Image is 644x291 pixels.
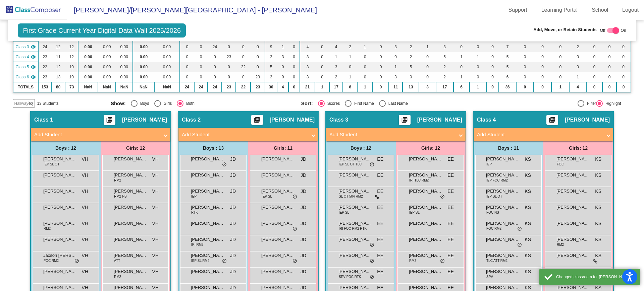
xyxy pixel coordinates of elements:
td: 3 [300,62,315,72]
span: [PERSON_NAME] [338,172,372,178]
td: 0 [616,62,631,72]
td: 0 [357,72,373,82]
td: 0 [288,72,300,82]
td: 0 [586,42,603,52]
span: Class 1 [34,117,53,123]
td: Erin Estrada - No Class Name [13,42,38,52]
td: 12 [65,42,78,52]
span: JD [230,172,236,179]
mat-panel-title: Add Student [182,131,307,139]
td: 22 [236,62,251,72]
td: 1 [343,72,357,82]
span: EE [377,172,383,179]
span: IEP SL OT TLC [339,162,362,167]
td: TOTALS [13,82,38,92]
mat-panel-title: Add Student [329,131,454,139]
span: Class 5 [15,64,29,70]
button: Print Students Details [546,115,558,125]
mat-expansion-panel-header: Add Student [326,128,466,141]
td: 2 [569,42,586,52]
td: 0 [616,82,631,92]
span: Off [600,27,605,33]
span: [PERSON_NAME] [409,156,442,162]
td: 24 [38,42,52,52]
td: 0.00 [78,42,98,52]
td: NaN [154,82,180,92]
div: Boys [138,100,149,106]
td: 5 [402,62,419,72]
span: [PERSON_NAME] [43,172,77,178]
span: RM2 [114,178,121,183]
td: 1 [551,82,569,92]
td: 0 [569,52,586,62]
span: IRI TLC RM2 [409,178,429,183]
span: [PERSON_NAME] [565,117,610,123]
span: [PERSON_NAME] [261,156,295,162]
span: VH [82,172,88,179]
td: 5 [499,52,516,62]
div: Boys : 13 [178,141,248,155]
span: IEP FOC RM2 [486,178,508,183]
button: Print Students Details [104,115,115,125]
span: JD [230,156,236,163]
td: 0 [586,72,603,82]
td: 0 [222,42,236,52]
td: 3 [300,72,315,82]
td: 4 [277,82,289,92]
mat-radio-group: Select an option [301,100,487,107]
td: 0 [251,52,265,62]
mat-icon: visibility [31,54,36,60]
span: EE [447,156,454,163]
td: 3 [265,52,277,62]
td: 5 [265,62,277,72]
td: 0 [470,72,486,82]
div: First Name [352,100,374,106]
td: 0.00 [154,52,180,62]
span: KS [595,172,601,179]
td: 0 [251,62,265,72]
td: 153 [38,82,52,92]
td: 3 [277,52,289,62]
td: 21 [300,82,315,92]
td: 0.00 [78,62,98,72]
td: 24 [208,42,222,52]
td: 3 [436,42,453,52]
td: 2 [402,42,419,52]
td: Krystal Sweet - No Class Name [13,52,38,62]
td: 5 [436,52,453,62]
span: JD [301,156,306,163]
td: 30 [265,82,277,92]
span: FOC [557,162,564,167]
td: 0 [602,52,616,62]
td: 0 [586,62,603,72]
span: IEP [486,162,492,167]
td: 0 [373,82,389,92]
span: JD [301,172,306,179]
span: [PERSON_NAME]/[PERSON_NAME][GEOGRAPHIC_DATA] - [PERSON_NAME] [67,5,317,15]
td: NaN [78,82,98,92]
td: 0 [180,52,194,62]
div: Boys : 11 [474,141,543,155]
mat-panel-title: Add Student [477,131,602,139]
td: 17 [329,82,343,92]
a: School [586,5,613,15]
div: Girls: 12 [543,141,613,155]
td: 0 [236,52,251,62]
td: NaN [133,82,154,92]
td: 0 [486,42,499,52]
td: 1 [277,42,289,52]
mat-icon: visibility_off [28,101,34,106]
div: Both [183,100,195,106]
span: [PERSON_NAME] [556,172,590,178]
td: 12 [51,62,65,72]
span: VH [152,172,159,179]
mat-expansion-panel-header: Add Student [31,128,170,141]
div: Scores [325,100,340,106]
mat-expansion-panel-header: Add Student [474,128,613,141]
td: 0 [194,52,208,62]
td: 0 [470,42,486,52]
td: 3 [265,72,277,82]
span: Sort: [301,100,313,106]
td: Andrea Hart - No Class Name [13,72,38,82]
td: 0.00 [154,62,180,72]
